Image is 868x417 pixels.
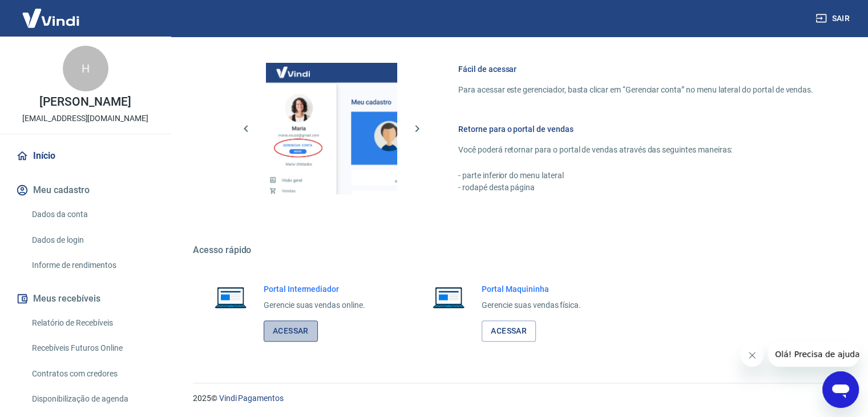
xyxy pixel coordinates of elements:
h6: Portal Maquininha [482,283,581,295]
button: Sair [813,8,854,29]
p: Gerencie suas vendas online. [264,299,365,311]
span: Olá! Precisa de ajuda? [7,8,96,17]
h5: Acesso rápido [193,244,841,256]
a: Dados de login [27,228,157,252]
a: Acessar [482,320,536,342]
h6: Fácil de acessar [458,63,813,75]
a: Início [14,143,157,169]
a: Dados da conta [27,203,157,226]
img: Vindi [14,1,88,35]
div: H [63,46,108,91]
img: Imagem da dashboard mostrando o botão de gerenciar conta na sidebar no lado esquerdo [266,63,397,194]
button: Meus recebíveis [14,286,157,311]
iframe: Fechar mensagem [741,344,764,367]
p: Gerencie suas vendas física. [482,299,581,311]
a: Relatório de Recebíveis [27,311,157,335]
h6: Retorne para o portal de vendas [458,123,813,135]
p: Para acessar este gerenciador, basta clicar em “Gerenciar conta” no menu lateral do portal de ven... [458,84,813,96]
img: Imagem de um notebook aberto [207,283,255,311]
a: Informe de rendimentos [27,254,157,277]
a: Contratos com credores [27,362,157,386]
a: Recebíveis Futuros Online [27,336,157,360]
p: Você poderá retornar para o portal de vendas através das seguintes maneiras: [458,144,813,156]
p: 2025 © [193,392,841,404]
p: [EMAIL_ADDRESS][DOMAIN_NAME] [22,113,148,125]
h6: Portal Intermediador [264,283,365,295]
p: - parte inferior do menu lateral [458,170,813,182]
iframe: Botão para abrir a janela de mensagens [822,371,859,408]
a: Acessar [264,320,318,342]
img: Imagem de um notebook aberto [425,283,473,311]
button: Meu cadastro [14,178,157,203]
p: - rodapé desta página [458,182,813,194]
p: [PERSON_NAME] [39,96,131,108]
a: Vindi Pagamentos [219,394,284,403]
a: Disponibilização de agenda [27,387,157,411]
iframe: Mensagem da empresa [768,342,859,367]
